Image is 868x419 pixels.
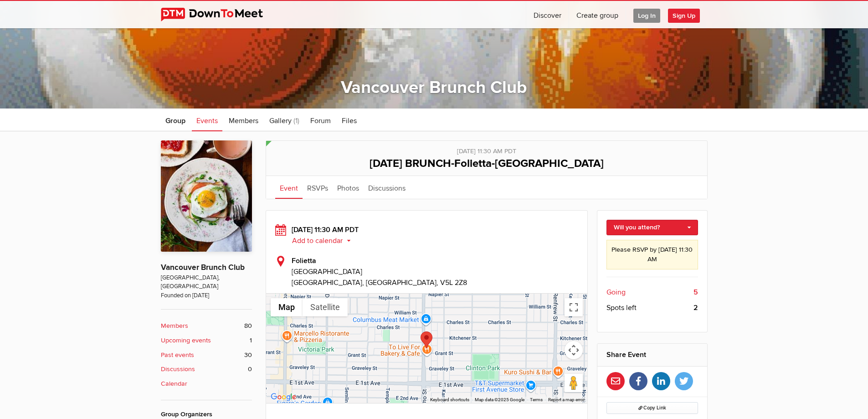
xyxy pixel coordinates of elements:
span: Events [196,116,218,125]
b: 2 [693,302,698,313]
span: 80 [244,321,252,331]
span: Map data ©2025 Google [475,397,524,402]
b: Folietta [292,256,316,265]
span: Copy Link [638,405,666,411]
a: Files [337,109,361,131]
span: Forum [310,116,331,125]
a: Log In [626,1,668,28]
a: Will you attend? [606,220,698,235]
a: Discussions [364,176,410,199]
b: Upcoming events [161,336,211,346]
a: Gallery (1) [265,109,304,131]
a: Event [275,176,303,199]
a: Upcoming events 1 [161,336,252,346]
span: [GEOGRAPHIC_DATA], [GEOGRAPHIC_DATA], V5L 2Z8 [292,278,467,287]
a: Past events 30 [161,350,252,360]
a: Forum [306,109,335,131]
span: Gallery [269,116,292,125]
a: Report a map error [548,397,585,402]
a: Calendar [161,379,252,389]
a: Open this area in Google Maps (opens a new window) [268,391,298,403]
button: Show street map [271,298,303,316]
a: Events [192,109,222,131]
span: [DATE] BRUNCH-Folietta-[GEOGRAPHIC_DATA] [370,157,604,170]
span: Files [342,116,357,125]
a: Photos [333,176,364,199]
a: Members 80 [161,321,252,331]
span: Sign Up [668,9,700,23]
span: [GEOGRAPHIC_DATA] [292,266,579,277]
span: Members [229,116,258,125]
a: Discussions 0 [161,364,252,374]
span: 0 [248,364,252,374]
a: Discover [526,1,569,28]
button: Copy Link [606,402,698,414]
a: RSVPs [303,176,333,199]
b: Members [161,321,188,331]
a: Terms (opens in new tab) [530,397,543,402]
b: Past events [161,350,194,360]
div: [DATE] 11:30 AM PDT [275,141,698,156]
span: Founded on [DATE] [161,291,252,300]
b: 5 [693,287,698,298]
span: Group [165,116,185,125]
span: 30 [244,350,252,360]
button: Drag Pegman onto the map to open Street View [565,374,583,392]
img: Google [268,391,298,403]
b: Discussions [161,364,195,374]
a: Group [161,109,190,131]
h2: Share Event [606,344,698,366]
span: Going [606,287,626,298]
button: Add to calendar [292,237,358,245]
img: DownToMeet [161,8,277,21]
a: Sign Up [668,1,707,28]
button: Keyboard shortcuts [430,397,469,403]
button: Map camera controls [565,341,583,359]
span: (1) [293,116,299,125]
a: Vancouver Brunch Club [161,263,245,272]
b: Calendar [161,379,187,389]
div: [DATE] 11:30 AM PDT [275,224,579,246]
div: Please RSVP by [DATE] 11:30 AM [606,240,698,269]
span: 1 [250,336,252,346]
span: Spots left [606,302,637,313]
span: [GEOGRAPHIC_DATA], [GEOGRAPHIC_DATA] [161,274,252,291]
a: Members [224,109,263,131]
span: Log In [633,9,660,23]
img: Vancouver Brunch Club [161,140,252,252]
a: Vancouver Brunch Club [341,77,527,98]
button: Toggle fullscreen view [565,298,583,316]
button: Show satellite imagery [303,298,348,316]
a: Create group [569,1,626,28]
